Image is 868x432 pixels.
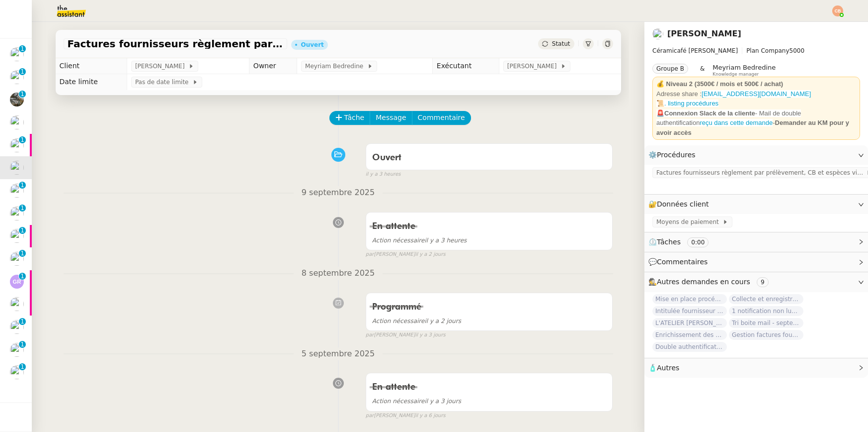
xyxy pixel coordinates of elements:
img: users%2F9mvJqJUvllffspLsQzytnd0Nt4c2%2Favatar%2F82da88e3-d90d-4e39-b37d-dcb7941179ae [10,47,24,61]
div: ⚙️Procédures [644,145,868,165]
span: Action nécessaire [372,398,425,405]
span: Autres [657,364,679,372]
nz-badge-sup: 1 [19,318,26,325]
div: 🕵️Autres demandes en cours 9 [644,272,868,292]
img: users%2F9mvJqJUvllffspLsQzytnd0Nt4c2%2Favatar%2F82da88e3-d90d-4e39-b37d-dcb7941179ae [652,28,663,39]
p: 1 [20,250,24,259]
td: Client [56,58,127,74]
span: il y a 3 jours [372,398,461,405]
img: users%2FDBF5gIzOT6MfpzgDQC7eMkIK8iA3%2Favatar%2Fd943ca6c-06ba-4e73-906b-d60e05e423d3 [10,343,24,357]
nz-badge-sup: 1 [19,273,26,280]
a: 📜. listing procédures [656,100,718,107]
p: 1 [20,341,24,350]
div: ⏲️Tâches 0:00 [644,232,868,252]
span: 1 notification non lue sur Pennylane [729,306,803,316]
span: il y a 6 jours [415,412,445,420]
span: En attente [372,222,415,231]
span: Commentaire [418,112,465,123]
span: [PERSON_NAME] [135,61,188,71]
span: Statut [552,40,570,47]
button: Message [370,111,412,125]
span: Factures fournisseurs règlement par prélèvement, CB et espèces via Pennylane [656,168,866,178]
strong: 💰 Niveau 2 (3500€ / mois et 500€ / achat) [656,80,783,88]
a: [PERSON_NAME] [667,29,741,38]
img: users%2FrxcTinYCQST3nt3eRyMgQ024e422%2Favatar%2Fa0327058c7192f72952294e6843542370f7921c3.jpg [10,365,24,379]
td: Date limite [56,74,127,90]
span: Message [376,112,406,123]
img: svg [832,5,843,16]
nz-tag: 0:00 [687,237,709,247]
span: Commentaires [657,258,708,266]
strong: Demander au KM pour y avoir accès [656,119,849,136]
span: Moyens de paiement [656,217,722,227]
td: Owner [249,58,297,74]
div: 💬Commentaires [644,252,868,272]
span: & [700,64,705,77]
span: Enrichissement des connaissances - 1 septembre 2025 [652,330,727,340]
span: il y a 3 jours [415,331,445,339]
p: 1 [20,273,24,282]
img: 390d5429-d57e-4c9b-b625-ae6f09e29702 [10,93,24,107]
nz-badge-sup: 1 [19,182,26,189]
p: 1 [20,182,24,191]
nz-badge-sup: 1 [19,91,26,98]
p: 1 [20,227,24,236]
span: Collecte et enregistrement des relevés bancaires et relevés de cartes bancaires - septembre 2025 [729,294,803,304]
span: Ouvert [372,153,401,162]
span: 💬 [648,258,712,266]
nz-badge-sup: 1 [19,341,26,348]
small: [PERSON_NAME] [366,331,446,339]
img: users%2FDBF5gIzOT6MfpzgDQC7eMkIK8iA3%2Favatar%2Fd943ca6c-06ba-4e73-906b-d60e05e423d3 [10,115,24,129]
img: users%2F9mvJqJUvllffspLsQzytnd0Nt4c2%2Favatar%2F82da88e3-d90d-4e39-b37d-dcb7941179ae [10,207,24,220]
span: Tri boite mail - septembre 2025 [729,318,803,328]
span: Données client [657,200,709,208]
span: Action nécessaire [372,318,425,324]
nz-tag: Groupe B [652,64,688,74]
p: 1 [20,91,24,100]
button: Tâche [329,111,371,125]
button: Commentaire [412,111,471,125]
span: Programmé [372,303,421,312]
img: users%2F9mvJqJUvllffspLsQzytnd0Nt4c2%2Favatar%2F82da88e3-d90d-4e39-b37d-dcb7941179ae [10,161,24,175]
span: L'ATELIER [PERSON_NAME] : Tenue comptable - Documents et justificatifs à fournir [652,318,727,328]
div: Ouvert [301,42,324,48]
a: [EMAIL_ADDRESS][DOMAIN_NAME] [702,90,811,98]
img: users%2FDBF5gIzOT6MfpzgDQC7eMkIK8iA3%2Favatar%2Fd943ca6c-06ba-4e73-906b-d60e05e423d3 [10,252,24,266]
span: Intitulée fournisseur Céramiques [PERSON_NAME] [652,306,727,316]
span: Meyriam Bedredine [305,61,367,71]
span: 5 septembre 2025 [294,347,383,361]
span: il y a 2 jours [415,250,445,259]
span: 8 septembre 2025 [294,267,383,280]
div: Adresse share : [656,89,856,99]
span: Procédures [657,151,696,159]
span: Factures fournisseurs règlement par prélèvement, CB et espèces via Pennylane - septembre 2025 [68,39,283,49]
span: 9 septembre 2025 [294,186,383,200]
p: 1 [20,318,24,327]
span: 🔐 [648,199,713,210]
span: par [366,412,374,420]
span: Autres demandes en cours [657,278,750,286]
span: par [366,250,374,259]
span: Céramicafé [PERSON_NAME] [652,47,738,54]
span: Knowledge manager [712,72,759,77]
span: 🕵️ [648,278,773,286]
img: users%2F9mvJqJUvllffspLsQzytnd0Nt4c2%2Favatar%2F82da88e3-d90d-4e39-b37d-dcb7941179ae [10,70,24,84]
span: Pas de date limite [135,77,192,87]
span: En attente [372,383,415,392]
span: Tâches [657,238,681,246]
span: Mise en place procédure - relevés bancaires mensuels [652,294,727,304]
nz-badge-sup: 1 [19,250,26,257]
div: 🧴Autres [644,358,868,378]
span: Action nécessaire [372,237,425,244]
p: 1 [20,68,24,77]
td: Exécutant [432,58,499,74]
span: Plan Company [746,47,789,54]
img: users%2FDRQJg1VWLLcDJFXGkprjvpAEQdz2%2Favatar%2F_NVP8752-recadre.jpg [10,138,24,152]
app-user-label: Knowledge manager [712,64,776,77]
p: 1 [20,205,24,214]
span: il y a 3 heures [366,170,401,179]
nz-badge-sup: 1 [19,205,26,212]
span: Tâche [344,112,365,123]
div: - [656,108,856,138]
span: il y a 2 jours [372,318,461,324]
